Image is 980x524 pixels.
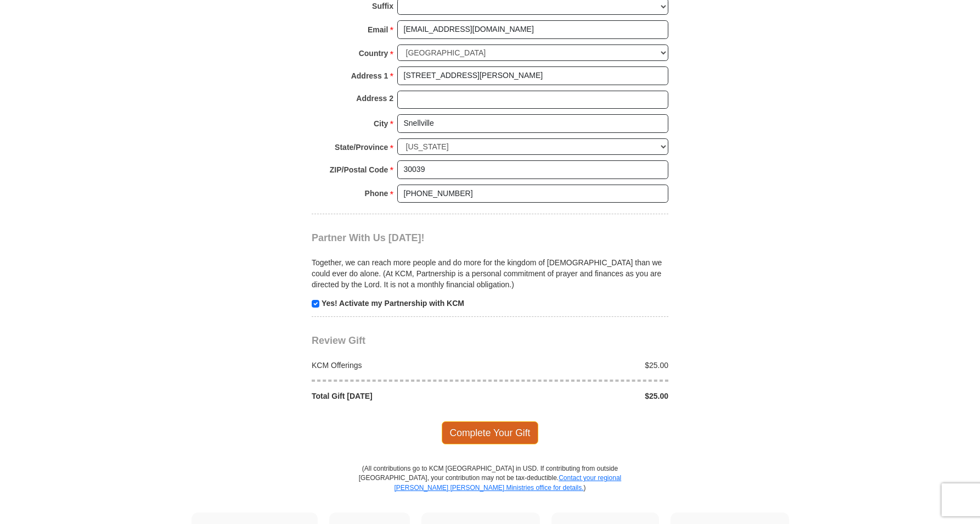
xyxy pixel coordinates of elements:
a: Contact your regional [PERSON_NAME] [PERSON_NAME] Ministries office for details. [394,474,621,491]
strong: City [374,116,388,131]
span: Partner With Us [DATE]! [312,232,425,243]
div: Total Gift [DATE] [306,391,491,402]
span: Review Gift [312,335,365,346]
span: Complete Your Gift [442,421,539,444]
strong: Country [359,46,388,61]
p: Together, we can reach more people and do more for the kingdom of [DEMOGRAPHIC_DATA] than we coul... [312,257,668,290]
strong: State/Province [335,140,388,155]
strong: Email [368,22,388,37]
div: $25.00 [490,391,674,402]
strong: Phone [365,186,388,201]
strong: Address 2 [356,91,393,106]
div: $25.00 [490,360,674,371]
strong: Address 1 [351,68,388,83]
strong: Yes! Activate my Partnership with KCM [322,299,464,308]
p: (All contributions go to KCM [GEOGRAPHIC_DATA] in USD. If contributing from outside [GEOGRAPHIC_D... [358,464,622,512]
div: KCM Offerings [306,360,491,371]
strong: ZIP/Postal Code [330,162,388,177]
